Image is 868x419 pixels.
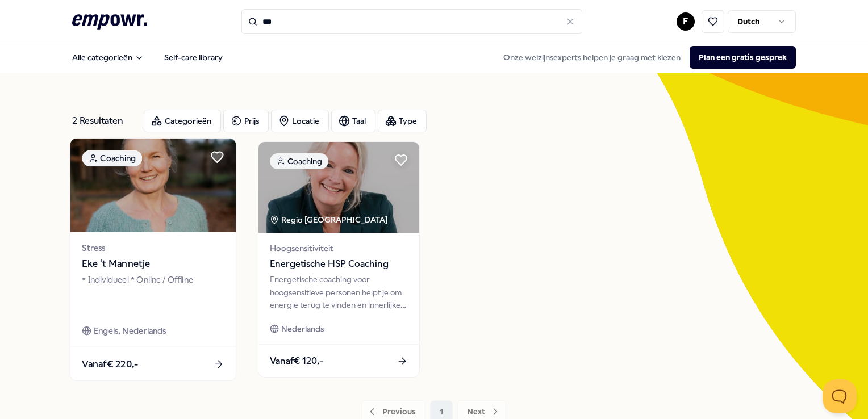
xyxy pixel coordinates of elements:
[281,322,324,335] span: Nederlands
[72,110,135,132] div: 2 Resultaten
[82,274,224,313] div: * Individueel * Online / Offline
[82,257,224,271] span: Eke 't Mannetje
[258,142,419,233] img: package image
[241,9,582,34] input: Search for products, categories or subcategories
[144,110,221,132] button: Categorieën
[70,139,236,232] img: package image
[270,257,408,271] span: Energetische HSP Coaching
[271,110,329,132] button: Locatie
[270,242,408,254] span: Hoogsensitiviteit
[331,110,375,132] button: Taal
[270,354,323,368] span: Vanaf € 120,-
[690,46,796,69] button: Plan een gratis gesprek
[82,357,139,371] span: Vanaf € 220,-
[82,150,143,166] div: Coaching
[494,46,796,69] div: Onze welzijnsexperts helpen je graag met kiezen
[82,241,224,254] span: Stress
[258,141,420,378] a: package imageCoachingRegio [GEOGRAPHIC_DATA] HoogsensitiviteitEnergetische HSP CoachingEnergetisc...
[63,46,232,69] nav: Main
[677,12,695,31] button: F
[378,110,427,132] button: Type
[223,110,269,132] button: Prijs
[823,379,857,413] iframe: Help Scout Beacon - Open
[70,138,237,382] a: package imageCoachingStressEke 't Mannetje* Individueel * Online / OfflineEngels, NederlandsVanaf...
[270,213,390,226] div: Regio [GEOGRAPHIC_DATA]
[63,46,153,69] button: Alle categorieën
[155,46,232,69] a: Self-care library
[94,324,166,337] span: Engels, Nederlands
[270,153,328,169] div: Coaching
[270,273,408,311] div: Energetische coaching voor hoogsensitieve personen helpt je om energie terug te vinden en innerli...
